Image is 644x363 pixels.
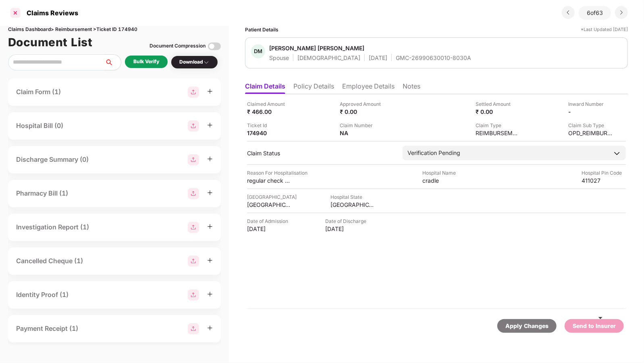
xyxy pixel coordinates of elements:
[579,6,611,20] div: 6 of 63
[16,121,63,131] div: Hospital Bill (0)
[565,9,571,16] img: svg+xml;base64,PHN2ZyBpZD0iRHJvcGRvd24tMzJ4MzIiIHhtbG5zPSJodHRwOi8vd3d3LnczLm9yZy8yMDAwL3N2ZyIgd2...
[16,155,89,165] div: Discharge Summary (0)
[133,58,159,66] div: Bulk Verify
[16,324,78,334] div: Payment Receipt (1)
[207,89,213,94] span: plus
[207,258,213,263] span: plus
[269,44,364,52] div: [PERSON_NAME] [PERSON_NAME]
[407,148,460,157] div: Verification Pending
[188,87,199,98] img: svg+xml;base64,PHN2ZyBpZD0iR3JvdXBfMjg4MTMiIGRhdGEtbmFtZT0iR3JvdXAgMjg4MTMiIHhtbG5zPSJodHRwOi8vd3...
[269,54,289,62] div: Spouse
[247,201,291,208] div: [GEOGRAPHIC_DATA]
[247,193,297,201] div: [GEOGRAPHIC_DATA]
[247,108,291,115] div: ₹ 466.00
[325,225,370,233] div: [DATE]
[247,225,291,233] div: [DATE]
[340,108,384,115] div: ₹ 0.00
[251,44,265,58] div: DM
[22,9,78,17] div: Claims Reviews
[369,54,387,62] div: [DATE]
[293,82,334,94] li: Policy Details
[330,201,375,208] div: [GEOGRAPHIC_DATA]
[476,100,520,108] div: Settled Amount
[247,177,291,184] div: regular check up
[422,177,467,184] div: cradle
[16,87,61,97] div: Claim Form (1)
[247,129,291,137] div: 174940
[568,100,613,108] div: Inward Number
[340,129,384,137] div: NA
[150,42,206,50] div: Document Compression
[104,59,121,66] span: search
[8,33,93,51] h1: Document List
[188,222,199,233] img: svg+xml;base64,PHN2ZyBpZD0iR3JvdXBfMjg4MTMiIGRhdGEtbmFtZT0iR3JvdXAgMjg4MTMiIHhtbG5zPSJodHRwOi8vd3...
[568,108,613,115] div: -
[8,26,221,33] div: Claims Dashboard > Reimbursement > Ticket ID 174940
[568,122,613,129] div: Claim Sub Type
[582,169,626,177] div: Hospital Pin Code
[342,82,395,94] li: Employee Details
[573,322,616,330] div: Send to Insurer
[422,169,467,177] div: Hospital Name
[247,169,307,177] div: Reason For Hospitalisation
[16,188,68,198] div: Pharmacy Bill (1)
[396,54,471,62] div: GMC-26990630010-8030A
[207,224,213,229] span: plus
[247,100,291,108] div: Claimed Amount
[203,59,210,66] img: svg+xml;base64,PHN2ZyBpZD0iRHJvcGRvd24tMzJ4MzIiIHhtbG5zPSJodHRwOi8vd3d3LnczLm9yZy8yMDAwL3N2ZyIgd2...
[179,58,210,66] div: Download
[476,122,520,129] div: Claim Type
[340,122,384,129] div: Claim Number
[188,256,199,267] img: svg+xml;base64,PHN2ZyBpZD0iR3JvdXBfMjg4MTMiIGRhdGEtbmFtZT0iR3JvdXAgMjg4MTMiIHhtbG5zPSJodHRwOi8vd3...
[330,193,375,201] div: Hospital State
[297,54,360,62] div: [DEMOGRAPHIC_DATA]
[325,217,370,225] div: Date of Discharge
[505,322,548,330] div: Apply Changes
[16,256,83,266] div: Cancelled Cheque (1)
[188,120,199,132] img: svg+xml;base64,PHN2ZyBpZD0iR3JvdXBfMjg4MTMiIGRhdGEtbmFtZT0iR3JvdXAgMjg4MTMiIHhtbG5zPSJodHRwOi8vd3...
[16,290,69,300] div: Identity Proof (1)
[207,190,213,196] span: plus
[245,82,285,94] li: Claim Details
[476,129,520,137] div: REIMBURSEMENT
[208,40,221,53] img: svg+xml;base64,PHN2ZyBpZD0iVG9nZ2xlLTMyeDMyIiB4bWxucz0iaHR0cDovL3d3dy53My5vcmcvMjAwMC9zdmciIHdpZH...
[104,54,121,70] button: search
[247,217,291,225] div: Date of Admission
[188,154,199,165] img: svg+xml;base64,PHN2ZyBpZD0iR3JvdXBfMjg4MTMiIGRhdGEtbmFtZT0iR3JvdXAgMjg4MTMiIHhtbG5zPSJodHRwOi8vd3...
[568,129,613,137] div: OPD_REIMBURSEMENT
[618,9,625,16] img: svg+xml;base64,PHN2ZyBpZD0iRHJvcGRvd24tMzJ4MzIiIHhtbG5zPSJodHRwOi8vd3d3LnczLm9yZy8yMDAwL3N2ZyIgd2...
[340,100,384,108] div: Approved Amount
[476,108,520,115] div: ₹ 0.00
[581,26,628,33] div: *Last Updated [DATE]
[188,188,199,199] img: svg+xml;base64,PHN2ZyBpZD0iR3JvdXBfMjg4MTMiIGRhdGEtbmFtZT0iR3JvdXAgMjg4MTMiIHhtbG5zPSJodHRwOi8vd3...
[613,149,621,157] img: downArrowIcon
[16,222,89,232] div: Investigation Report (1)
[207,156,213,162] span: plus
[247,122,291,129] div: Ticket Id
[188,289,199,301] img: svg+xml;base64,PHN2ZyBpZD0iR3JvdXBfMjg4MTMiIGRhdGEtbmFtZT0iR3JvdXAgMjg4MTMiIHhtbG5zPSJodHRwOi8vd3...
[582,177,626,184] div: 411027
[207,325,213,331] span: plus
[245,26,278,33] div: Patient Details
[207,291,213,297] span: plus
[403,82,420,94] li: Notes
[207,122,213,128] span: plus
[247,149,395,157] div: Claim Status
[188,323,199,334] img: svg+xml;base64,PHN2ZyBpZD0iR3JvdXBfMjg4MTMiIGRhdGEtbmFtZT0iR3JvdXAgMjg4MTMiIHhtbG5zPSJodHRwOi8vd3...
